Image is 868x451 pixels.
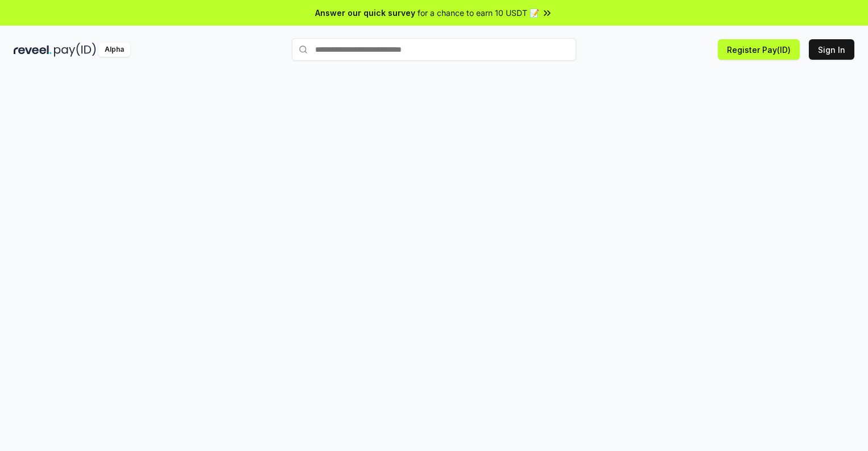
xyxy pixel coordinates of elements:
[14,43,52,57] img: reveel_dark
[315,7,415,19] span: Answer our quick survey
[98,43,130,57] div: Alpha
[809,39,854,60] button: Sign In
[418,7,539,19] span: for a chance to earn 10 USDT 📝
[54,43,96,57] img: pay_id
[718,39,800,60] button: Register Pay(ID)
